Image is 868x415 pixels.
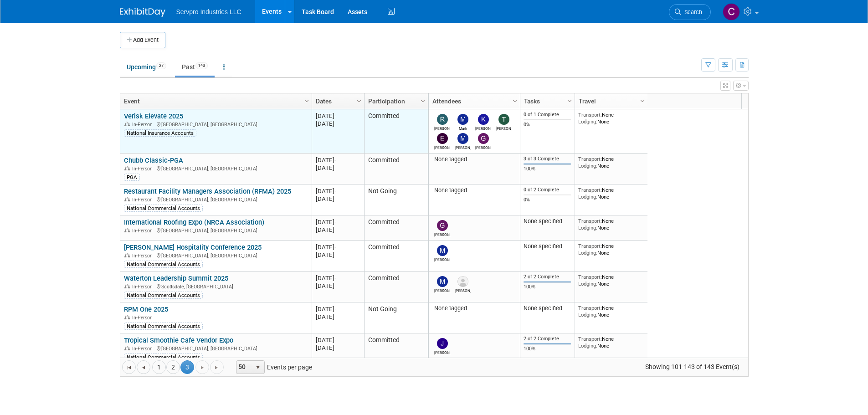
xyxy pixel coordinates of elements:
div: [GEOGRAPHIC_DATA], [GEOGRAPHIC_DATA] [124,164,308,172]
img: Kim Cunha [478,114,489,125]
div: National Commercial Accounts [124,292,203,299]
span: Transport: [578,112,602,118]
span: Showing 101-143 of 143 Event(s) [637,360,748,373]
img: ExhibitDay [120,8,165,17]
div: PGA [124,174,140,181]
img: Mike Tofari [437,245,448,256]
div: None None [578,305,644,318]
span: - [334,188,336,195]
span: Lodging: [578,194,597,200]
span: - [334,219,336,225]
img: In-Person Event [124,346,130,350]
img: Erik Slusher [437,133,448,144]
span: In-Person [132,253,155,259]
button: Add Event [120,32,165,48]
td: Committed [364,272,428,302]
div: None specified [524,305,571,312]
span: Lodging: [578,163,597,169]
img: In-Person Event [124,253,130,257]
div: [DATE] [316,156,360,164]
a: Verisk Elevate 2025 [124,112,183,120]
a: 2 [166,360,180,374]
span: 50 [236,361,252,374]
img: Rick Dubois [437,114,448,125]
span: Transport: [578,218,602,224]
span: Lodging: [578,118,597,125]
div: None None [578,156,644,169]
span: - [334,157,336,164]
a: Column Settings [302,93,312,107]
span: Transport: [578,305,602,311]
td: Not Going [364,184,428,215]
div: [DATE] [316,344,360,352]
div: [GEOGRAPHIC_DATA], [GEOGRAPHIC_DATA] [124,344,308,352]
span: Column Settings [419,97,426,105]
span: Events per page [224,360,321,374]
a: Go to the first page [122,360,136,374]
td: Committed [364,241,428,272]
span: 3 [180,360,194,374]
div: Sara Baker [455,287,471,293]
a: Upcoming27 [120,58,173,76]
div: Tammy McAllister [496,125,512,131]
span: - [334,306,336,313]
a: Tropical Smoothie Cafe Vendor Expo [124,336,233,344]
div: [DATE] [316,243,360,251]
span: In-Person [132,284,155,290]
a: Travel [579,93,642,109]
div: None None [578,187,644,200]
div: [DATE] [316,313,360,321]
span: Lodging: [578,281,597,287]
a: Waterton Leadership Summit 2025 [124,274,228,282]
a: RPM One 2025 [124,305,168,313]
span: - [334,275,336,282]
img: In-Person Event [124,315,130,319]
span: Servpro Industries LLC [176,8,241,15]
img: Maria Robertson [437,276,448,287]
span: Column Settings [303,97,310,105]
div: None specified [524,243,571,250]
a: Go to the previous page [137,360,150,374]
img: In-Person Event [124,122,130,126]
div: 0 of 2 Complete [524,187,571,193]
span: Lodging: [578,250,597,256]
span: Lodging: [578,225,597,231]
a: Chubb Classic-PGA [124,156,183,164]
span: Go to the previous page [140,364,147,371]
div: 0 of 1 Complete [524,112,571,118]
a: Column Settings [354,93,364,107]
img: Mark Bristol [457,114,468,125]
div: 100% [524,284,571,290]
div: [DATE] [316,120,360,128]
a: Go to the last page [210,360,224,374]
div: [DATE] [316,164,360,172]
a: Past143 [175,58,215,76]
div: [DATE] [316,195,360,203]
div: [GEOGRAPHIC_DATA], [GEOGRAPHIC_DATA] [124,251,308,259]
div: [DATE] [316,112,360,120]
span: - [334,244,336,251]
div: [DATE] [316,187,360,195]
div: [DATE] [316,218,360,226]
div: Kim Cunha [475,125,491,131]
span: In-Person [132,166,155,172]
div: 0% [524,122,571,128]
a: Participation [368,93,422,109]
div: National Insurance Accounts [124,129,196,137]
div: National Commercial Accounts [124,354,203,361]
span: Lodging: [578,343,597,349]
span: - [334,113,336,119]
span: Transport: [578,187,602,193]
a: International Roofing Expo (NRCA Association) [124,218,264,226]
span: select [254,364,262,371]
img: Sara Baker [457,276,468,287]
div: 100% [524,166,571,172]
span: In-Person [132,346,155,352]
div: None None [578,112,644,125]
span: - [334,337,336,343]
div: [DATE] [316,282,360,290]
img: In-Person Event [124,284,130,288]
td: Committed [364,109,428,154]
div: [DATE] [316,274,360,282]
div: None None [578,274,644,287]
